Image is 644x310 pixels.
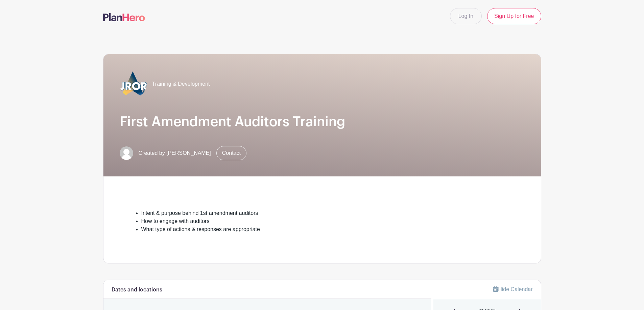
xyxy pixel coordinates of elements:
span: Created by [PERSON_NAME] [139,149,211,157]
li: How to engage with auditors [141,217,508,225]
a: Log In [450,8,482,24]
h1: First Amendment Auditors Training [120,114,525,130]
a: Sign Up for Free [487,8,541,24]
h6: Dates and locations [112,287,162,293]
a: Contact [216,146,246,160]
a: Hide Calendar [493,286,532,292]
img: logo-507f7623f17ff9eddc593b1ce0a138ce2505c220e1c5a4e2b4648c50719b7d32.svg [103,13,145,21]
img: default-ce2991bfa6775e67f084385cd625a349d9dcbb7a52a09fb2fda1e96e2d18dcdb.png [120,146,133,160]
span: Training & Development [152,80,210,88]
li: What type of actions & responses are appropriate [141,225,508,233]
li: Intent & purpose behind 1st amendment auditors [141,209,508,217]
img: 2023_COA_Horiz_Logo_PMS_BlueStroke%204.png [120,71,147,97]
